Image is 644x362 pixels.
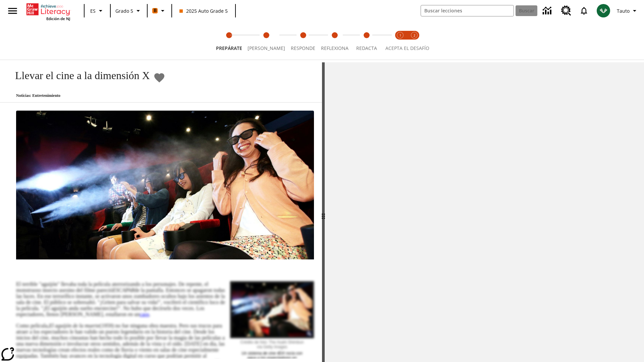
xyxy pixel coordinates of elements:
span: Responde [291,45,315,51]
span: [PERSON_NAME] [248,45,285,51]
button: Reflexiona step 4 of 5 [316,23,354,60]
button: Perfil/Configuración [614,5,641,17]
img: El panel situado frente a los asientos rocía con agua nebulizada al feliz público en un cine equi... [16,111,314,259]
text: 1 [399,33,401,38]
p: Noticias: Entretenimiento [8,93,165,98]
text: 2 [414,33,415,38]
a: Notificaciones [575,2,593,19]
input: Buscar campo [421,5,514,16]
img: avatar image [597,4,610,17]
span: Tauto [617,7,630,14]
span: Edición de NJ [46,16,70,21]
button: Abrir el menú lateral [3,1,22,21]
button: Escoja un nuevo avatar [593,2,614,19]
span: ACEPTA EL DESAFÍO [385,45,429,51]
div: Portada [26,2,70,21]
button: Redacta step 5 of 5 [348,23,384,60]
div: Pulsa la tecla de intro o la barra espaciadora y luego presiona las flechas de derecha e izquierd... [322,62,325,362]
a: Centro de recursos, Se abrirá en una pestaña nueva. [557,2,575,20]
button: Grado: Grado 5, Elige un grado [113,5,145,17]
button: Acepta el desafío lee step 1 of 2 [390,23,410,60]
button: Acepta el desafío contesta step 2 of 2 [405,23,424,60]
span: Redacta [356,45,377,51]
button: Boost El color de la clase es anaranjado. Cambiar el color de la clase. [150,5,169,17]
button: Lenguaje: ES, Selecciona un idioma [87,5,108,17]
span: B [154,6,157,15]
h1: Llevar el cine a la dimensión X [8,69,150,82]
div: activity [325,62,644,362]
span: ES [90,7,96,14]
button: Responde step 3 of 5 [285,23,321,60]
span: Prepárate [216,45,242,51]
span: Grado 5 [115,7,133,14]
a: Centro de información [539,2,557,20]
span: 2025 Auto Grade 5 [179,7,228,14]
button: Lee step 2 of 5 [242,23,290,60]
button: Añadir a mis Favoritas - Llevar el cine a la dimensión X [153,72,165,83]
button: Prepárate step 1 of 5 [211,23,248,60]
span: Reflexiona [321,45,348,51]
